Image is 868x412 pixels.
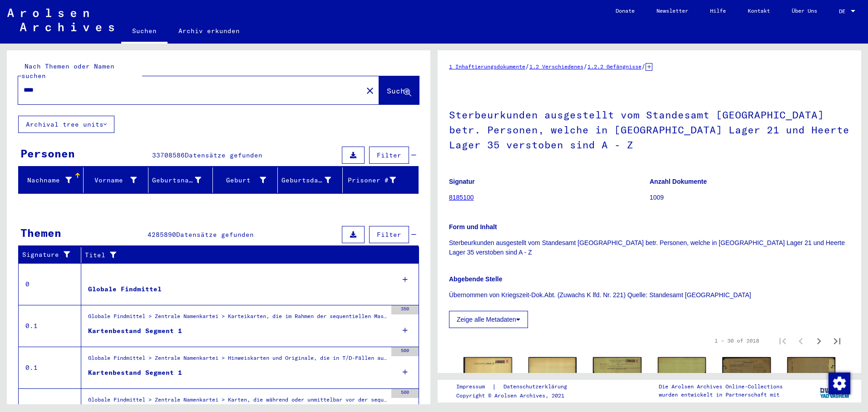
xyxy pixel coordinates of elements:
a: 8185100 [449,194,474,201]
td: 0.1 [19,305,81,347]
div: Geburtsdatum [281,176,331,185]
div: Titel [85,248,410,262]
a: 1 Inhaftierungsdokumente [449,63,525,70]
div: Geburtsname [152,173,213,187]
a: Datenschutzerklärung [496,382,578,392]
img: Arolsen_neg.svg [7,9,114,31]
button: First page [774,332,792,350]
span: / [525,62,529,70]
span: DE [839,8,849,15]
button: Previous page [792,332,810,350]
div: 350 [391,305,419,314]
span: Datensätze gefunden [176,231,254,239]
b: Anzahl Dokumente [650,178,707,185]
mat-header-cell: Vorname [84,167,148,193]
mat-header-cell: Geburtsdatum [278,167,343,193]
span: 4285890 [148,231,176,239]
div: | [456,382,578,392]
button: Suche [379,76,419,104]
div: Globale Findmittel > Zentrale Namenkartei > Karten, die während oder unmittelbar vor der sequenti... [88,396,387,408]
b: Abgebende Stelle [449,275,502,283]
button: Filter [369,226,409,243]
div: Geburtsdatum [281,173,342,187]
span: Datensätze gefunden [185,151,262,159]
img: 001.jpg [722,357,771,393]
div: Kartenbestand Segment 1 [88,368,182,378]
div: Signature [22,250,74,260]
td: 0 [19,263,81,305]
p: wurden entwickelt in Partnerschaft mit [659,391,783,399]
div: Prisoner # [346,173,407,187]
p: Die Arolsen Archives Online-Collections [659,383,783,391]
img: 002.jpg [658,357,706,404]
button: Zeige alle Metadaten [449,311,528,328]
div: Nachname [22,176,72,185]
div: Geburt‏ [217,176,266,185]
img: 002.jpg [787,357,836,392]
a: Suchen [121,20,168,44]
h1: Sterbeurkunden ausgestellt vom Standesamt [GEOGRAPHIC_DATA] betr. Personen, welche in [GEOGRAPHIC... [449,94,850,164]
span: / [583,62,587,70]
button: Filter [369,147,409,164]
img: Zustimmung ändern [829,373,850,394]
div: Vorname [87,173,148,187]
div: Geburt‏ [217,173,277,187]
b: Form und Inhalt [449,223,497,231]
span: 33708586 [152,151,185,159]
p: 1009 [650,193,850,202]
a: 1.2.2 Gefängnisse [587,63,641,70]
button: Clear [361,81,379,99]
div: Globale Findmittel > Zentrale Namenkartei > Karteikarten, die im Rahmen der sequentiellen Massend... [88,312,387,325]
p: Copyright © Arolsen Archives, 2021 [456,392,578,400]
td: 0.1 [19,347,81,388]
mat-header-cell: Nachname [19,167,84,193]
div: Geburtsname [152,176,202,185]
div: Nachname [22,173,83,187]
div: Signature [22,248,83,262]
button: Last page [828,332,846,350]
p: Sterbeurkunden ausgestellt vom Standesamt [GEOGRAPHIC_DATA] betr. Personen, welche in [GEOGRAPHIC... [449,238,850,257]
div: Themen [20,225,61,241]
div: Zustimmung ändern [828,372,850,394]
span: Suche [387,86,409,95]
button: Next page [810,332,828,350]
b: Signatur [449,178,475,185]
button: Archival tree units [18,116,114,133]
mat-header-cell: Prisoner # [343,167,418,193]
p: Übernommen von Kriegszeit-Dok.Abt. (Zuwachs K lfd. Nr. 221) Quelle: Standesamt [GEOGRAPHIC_DATA] [449,290,850,300]
img: yv_logo.png [818,379,852,402]
div: Globale Findmittel > Zentrale Namenkartei > Hinweiskarten und Originale, die in T/D-Fällen aufgef... [88,354,387,367]
a: Archiv erkunden [168,20,251,42]
div: Personen [20,145,75,162]
span: Filter [377,231,401,239]
div: Globale Findmittel [88,284,162,294]
div: Vorname [87,176,137,185]
div: Titel [85,250,401,260]
mat-label: Nach Themen oder Namen suchen [21,62,114,80]
img: 001.jpg [593,357,641,404]
mat-icon: close [365,85,375,96]
span: Filter [377,151,401,159]
div: Kartenbestand Segment 1 [88,326,182,336]
mat-header-cell: Geburtsname [148,167,213,193]
div: 1 – 30 of 2018 [715,337,759,345]
mat-header-cell: Geburt‏ [213,167,278,193]
a: Impressum [456,382,492,392]
span: / [641,62,646,70]
div: 500 [391,389,419,398]
div: Prisoner # [346,176,396,185]
a: 1.2 Verschiedenes [529,63,583,70]
div: 500 [391,347,419,356]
